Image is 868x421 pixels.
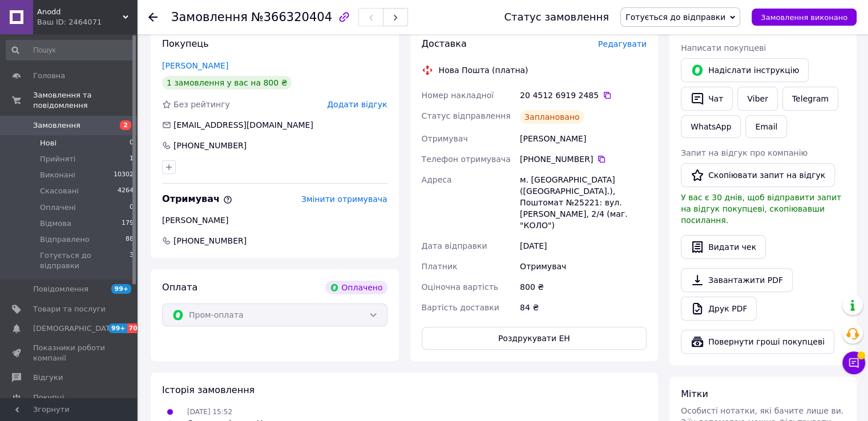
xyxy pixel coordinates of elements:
[40,203,76,213] span: Оплачені
[33,323,118,334] span: [DEMOGRAPHIC_DATA]
[681,58,809,82] button: Надіслати інструкцію
[114,170,134,180] span: 10302
[518,256,649,277] div: Отримувач
[171,10,248,24] span: Замовлення
[162,214,387,226] div: [PERSON_NAME]
[33,343,106,363] span: Показники роботи компанії
[6,40,135,60] input: Пошук
[520,153,647,165] div: [PHONE_NUMBER]
[40,138,56,148] span: Нові
[745,115,787,138] button: Email
[118,186,134,196] span: 4264
[737,87,777,111] a: Viber
[518,297,649,318] div: 84 ₴
[162,193,232,204] span: Отримувач
[127,323,140,333] span: 70
[681,388,708,399] span: Мітки
[33,120,80,131] span: Замовлення
[162,76,292,90] div: 1 замовлення у вас на 800 ₴
[436,64,531,76] div: Нова Пошта (платна)
[33,90,137,111] span: Замовлення та повідомлення
[251,10,332,24] span: №366320404
[173,120,313,129] span: [EMAIL_ADDRESS][DOMAIN_NAME]
[681,148,808,157] span: Запит на відгук про компанію
[40,170,75,180] span: Виконані
[782,87,838,111] a: Telegram
[422,111,511,120] span: Статус відправлення
[173,100,230,109] span: Без рейтингу
[422,282,498,292] span: Оціночна вартість
[504,11,609,23] div: Статус замовлення
[172,140,248,151] div: [PHONE_NUMBER]
[40,218,71,229] span: Відмова
[422,327,647,350] button: Роздрукувати ЕН
[325,281,387,294] div: Оплачено
[518,236,649,256] div: [DATE]
[681,163,835,187] button: Скопіювати запит на відгук
[681,268,793,292] a: Завантажити PDF
[301,195,387,204] span: Змінити отримувача
[422,262,458,271] span: Платник
[33,71,65,81] span: Головна
[752,9,857,26] button: Замовлення виконано
[40,154,75,164] span: Прийняті
[681,43,766,52] span: Написати покупцеві
[122,218,134,229] span: 179
[130,203,134,213] span: 0
[520,110,584,124] div: Заплановано
[681,115,741,138] a: WhatsApp
[518,169,649,236] div: м. [GEOGRAPHIC_DATA] ([GEOGRAPHIC_DATA].), Поштомат №25221: вул. [PERSON_NAME], 2/4 (маг. "КОЛО")
[33,284,88,294] span: Повідомлення
[130,154,134,164] span: 1
[842,351,865,374] button: Чат з покупцем
[422,155,511,164] span: Телефон отримувача
[148,11,158,23] div: Повернутися назад
[681,330,834,354] button: Повернути гроші покупцеві
[162,384,255,395] span: Історія замовлення
[40,234,90,245] span: Відправлено
[681,193,841,225] span: У вас є 30 днів, щоб відправити запит на відгук покупцеві, скопіювавши посилання.
[187,408,232,416] span: [DATE] 15:52
[422,175,452,184] span: Адреса
[598,39,647,48] span: Редагувати
[40,250,130,271] span: Готується до відправки
[108,323,127,333] span: 99+
[111,284,131,294] span: 99+
[162,38,209,49] span: Покупець
[422,303,499,312] span: Вартість доставки
[520,90,647,101] div: 20 4512 6919 2485
[518,277,649,297] div: 800 ₴
[422,241,487,250] span: Дата відправки
[130,138,134,148] span: 0
[130,250,134,271] span: 3
[518,128,649,149] div: [PERSON_NAME]
[172,235,248,246] span: [PHONE_NUMBER]
[40,186,79,196] span: Скасовані
[37,17,137,27] div: Ваш ID: 2464071
[33,392,64,403] span: Покупці
[761,13,847,22] span: Замовлення виконано
[422,38,467,49] span: Доставка
[162,282,197,293] span: Оплата
[422,91,494,100] span: Номер накладної
[625,13,725,22] span: Готується до відправки
[120,120,131,130] span: 2
[681,297,757,321] a: Друк PDF
[681,235,766,259] button: Видати чек
[37,7,123,17] span: Anodd
[422,134,468,143] span: Отримувач
[33,304,106,314] span: Товари та послуги
[126,234,134,245] span: 88
[327,100,387,109] span: Додати відгук
[681,87,733,111] button: Чат
[162,61,228,70] a: [PERSON_NAME]
[33,373,63,383] span: Відгуки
